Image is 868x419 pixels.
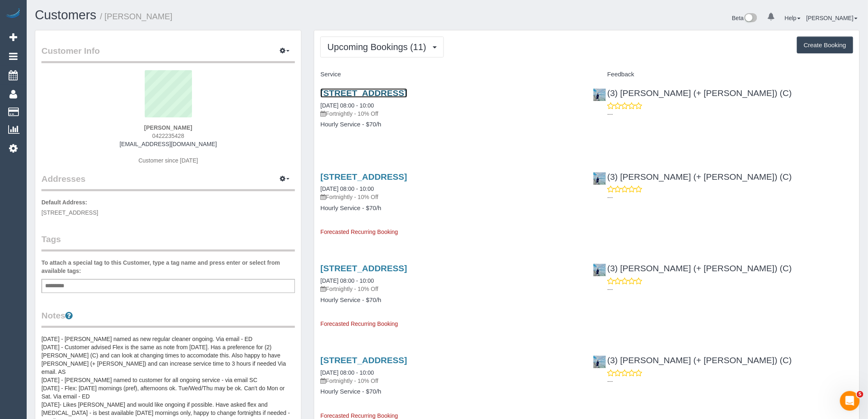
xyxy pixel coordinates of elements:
a: [DATE] 08:00 - 10:00 [320,185,374,192]
img: (3) Arifin (+ Fatema) (C) [594,172,606,185]
a: Customers [35,8,96,22]
a: (3) [PERSON_NAME] (+ [PERSON_NAME]) (C) [593,172,792,181]
img: (3) Arifin (+ Fatema) (C) [594,356,606,368]
span: 5 [857,391,863,398]
a: [STREET_ADDRESS] [320,172,407,181]
img: (3) Arifin (+ Fatema) (C) [594,89,606,101]
span: 0422235428 [152,133,184,139]
a: [DATE] 08:00 - 10:00 [320,102,374,109]
h4: Hourly Service - $70/h [320,205,580,212]
p: Fortnightly - 10% Off [320,285,580,293]
h4: Service [320,71,580,78]
label: Default Address: [41,198,87,206]
h4: Hourly Service - $70/h [320,297,580,304]
a: Beta [732,15,758,21]
button: Create Booking [797,37,853,54]
h4: Feedback [593,71,853,78]
span: Upcoming Bookings (11) [327,42,430,52]
a: (3) [PERSON_NAME] (+ [PERSON_NAME]) (C) [593,88,792,98]
a: [DATE] 08:00 - 10:00 [320,277,374,284]
h4: Hourly Service - $70/h [320,388,580,395]
p: --- [608,110,853,118]
legend: Tags [41,233,295,252]
span: Forecasted Recurring Booking [320,321,398,327]
small: / [PERSON_NAME] [100,12,173,21]
a: [STREET_ADDRESS] [320,263,407,273]
a: [STREET_ADDRESS] [320,88,407,98]
p: Fortnightly - 10% Off [320,110,580,118]
legend: Customer Info [41,45,295,63]
a: (3) [PERSON_NAME] (+ [PERSON_NAME]) (C) [593,355,792,365]
span: Forecasted Recurring Booking [320,412,398,419]
a: [DATE] 08:00 - 10:00 [320,369,374,376]
label: To attach a special tag to this Customer, type a tag name and press enter or select from availabl... [41,259,295,275]
p: --- [608,285,853,293]
img: (3) Arifin (+ Fatema) (C) [594,264,606,276]
strong: [PERSON_NAME] [144,124,192,131]
p: --- [608,193,853,201]
img: New interface [744,13,757,24]
span: [STREET_ADDRESS] [41,209,98,216]
p: Fortnightly - 10% Off [320,377,580,385]
a: Help [785,15,801,21]
a: [STREET_ADDRESS] [320,355,407,365]
a: [PERSON_NAME] [806,15,858,21]
a: [EMAIL_ADDRESS][DOMAIN_NAME] [120,141,217,147]
iframe: Intercom live chat [840,391,860,411]
span: Customer since [DATE] [139,157,198,164]
p: Fortnightly - 10% Off [320,193,580,201]
button: Upcoming Bookings (11) [320,37,444,57]
p: --- [608,377,853,385]
span: Forecasted Recurring Booking [320,229,398,235]
a: (3) [PERSON_NAME] (+ [PERSON_NAME]) (C) [593,263,792,273]
h4: Hourly Service - $70/h [320,121,580,128]
legend: Notes [41,309,295,328]
img: Automaid Logo [5,8,21,20]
